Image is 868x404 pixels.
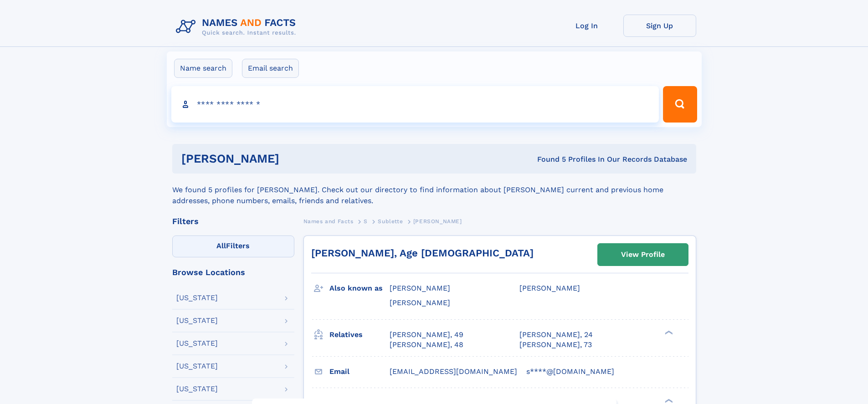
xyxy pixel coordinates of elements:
div: [US_STATE] [176,363,218,370]
span: S [364,218,368,225]
div: [US_STATE] [176,385,218,393]
div: [US_STATE] [176,340,218,347]
span: [PERSON_NAME] [413,218,462,225]
span: [EMAIL_ADDRESS][DOMAIN_NAME] [390,367,517,376]
div: [US_STATE] [176,294,218,302]
img: Logo Names and Facts [172,15,303,39]
a: [PERSON_NAME], 24 [519,330,593,340]
h1: [PERSON_NAME] [181,153,408,164]
a: Log In [550,15,623,37]
a: Sign Up [623,15,696,37]
div: ❯ [663,398,673,404]
div: We found 5 profiles for [PERSON_NAME]. Check out our directory to find information about [PERSON_... [172,174,696,206]
h3: Email [329,364,390,379]
button: Search Button [663,86,697,123]
div: [US_STATE] [176,317,218,324]
div: ❯ [663,329,673,335]
span: All [216,241,226,250]
span: [PERSON_NAME] [519,284,580,292]
h3: Also known as [329,281,390,296]
span: Sublette [378,218,403,225]
div: View Profile [621,244,665,265]
a: Sublette [378,215,403,227]
a: [PERSON_NAME], 73 [519,340,592,350]
div: Filters [172,217,294,225]
a: [PERSON_NAME], Age [DEMOGRAPHIC_DATA] [311,247,534,259]
div: Browse Locations [172,268,294,276]
label: Filters [172,235,294,257]
a: Names and Facts [303,215,354,227]
a: S [364,215,368,227]
span: [PERSON_NAME] [390,298,450,307]
h3: Relatives [329,327,390,343]
span: [PERSON_NAME] [390,284,450,292]
label: Email search [242,59,299,78]
div: Found 5 Profiles In Our Records Database [408,154,687,164]
a: [PERSON_NAME], 49 [390,330,463,340]
label: Name search [174,59,232,78]
input: search input [171,86,659,123]
a: View Profile [598,244,688,266]
a: [PERSON_NAME], 48 [390,340,463,350]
